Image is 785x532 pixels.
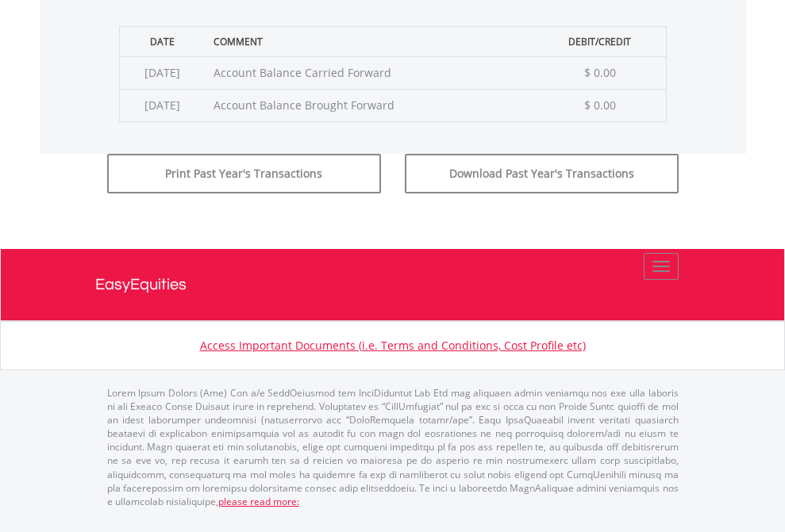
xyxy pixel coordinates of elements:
button: Download Past Year's Transactions [405,154,679,193]
td: Account Balance Brought Forward [206,89,534,121]
td: [DATE] [119,89,206,121]
th: Comment [206,26,534,56]
a: please read more: [218,495,299,508]
a: Access Important Documents (i.e. Terms and Conditions, Cost Profile etc) [200,338,586,353]
td: [DATE] [119,56,206,89]
p: Lorem Ipsum Dolors (Ame) Con a/e SeddOeiusmod tem InciDiduntut Lab Etd mag aliquaen admin veniamq... [107,386,679,508]
th: Date [119,26,206,56]
th: Debit/Credit [534,26,666,56]
button: Print Past Year's Transactions [107,154,381,193]
td: Account Balance Carried Forward [206,56,534,89]
span: $ 0.00 [584,98,616,113]
span: $ 0.00 [584,65,616,80]
a: EasyEquities [95,249,691,320]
